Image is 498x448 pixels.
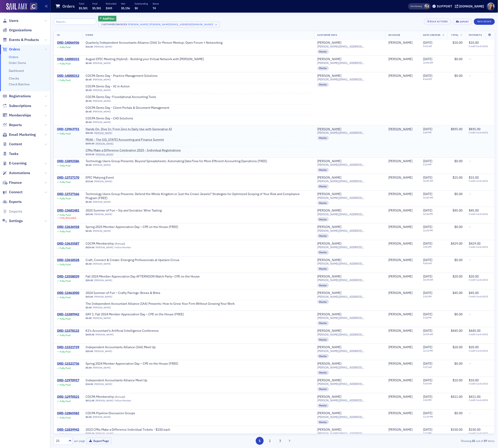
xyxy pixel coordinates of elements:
span: 2023 CPAs Make a Difference Individual Tickets - $150 each [86,428,170,432]
div: ORD-13727170 [57,176,79,180]
a: ORD-13618528 [57,258,79,262]
a: Technology Users Group Presents: Defend the Whole Kingdom or Just the Crown Jewels? Strategies fo... [86,192,311,200]
a: [PERSON_NAME] [93,121,111,124]
a: Content [2,142,22,147]
a: 2024 Summer of Fun – Crafty Pairings: Brews & Bites [86,291,160,295]
span: Automations [9,171,30,175]
span: Email Marketing [9,132,36,137]
a: Exports [2,199,22,204]
a: [PERSON_NAME] [93,366,111,369]
span: Technology Users Group Presents: Beyond Spreadsheets: Automating Data Flow for More Efficient Acc... [86,159,267,163]
a: ORD-13321736 [57,362,79,366]
a: [PERSON_NAME] [388,159,412,163]
a: [PERSON_NAME] [317,395,341,399]
span: E-Learning [9,161,27,166]
a: [PERSON_NAME] [94,383,112,386]
a: [PERSON_NAME] [317,378,341,382]
a: [PERSON_NAME] [93,62,111,65]
a: [PERSON_NAME] [317,258,341,262]
span: PEAK - The Colorado Accounting and Finance Summit [86,138,164,142]
button: [DOMAIN_NAME] [455,5,486,8]
span: Subscriptions [9,103,31,108]
a: [PERSON_NAME] [388,209,412,213]
a: Subscriptions [2,103,31,108]
div: [PERSON_NAME] [388,242,412,246]
a: August EPIC Meeting (Hybrid) - Building your Virtual Network with [PERSON_NAME] [86,57,204,61]
a: Fall 2024 Member Appreciation Day AFTERNOON Watch Party– CPE on the House [86,275,200,279]
a: [PERSON_NAME] [94,213,112,216]
a: [PERSON_NAME] [93,110,111,113]
button: AddFilter [98,16,117,21]
a: [PERSON_NAME] [317,275,341,279]
span: Hands On, Dive In: From Zero to Daily Use with Generative AI [86,127,172,131]
a: COCPA Demo Day -Foundational Accounting Tools [86,95,156,99]
button: 2 [266,437,274,445]
a: View Homepage [27,3,37,11]
a: [PERSON_NAME] [95,399,113,402]
a: ORD-13463050 [57,291,79,295]
a: Organizations [2,28,32,33]
a: [PERSON_NAME] [317,41,341,45]
a: Orders [2,47,20,52]
a: E-Learning [2,161,27,166]
a: ORD-12839942 [57,428,79,432]
a: 2025 Summer of Fun – Sip and Socialize: Wine Tasting [86,209,162,213]
a: The Independent Accountant Alliance (IAA) Presents: How to Grow Your Firm Without Growing Your Work [86,302,235,306]
a: K2’s Accountant’s Artificial Intelligence Conference [86,329,159,333]
a: [PERSON_NAME] [388,127,412,131]
a: Automations [2,171,30,175]
span: Date Created [423,33,441,36]
span: $5,156 [121,6,130,10]
div: ORD-13321739 [57,345,79,349]
img: SailAMX [6,3,27,10]
div: [PERSON_NAME] [388,378,412,382]
span: Finance [9,180,22,185]
a: Users [2,18,18,23]
span: Profile [487,2,495,10]
a: Email Marketing [2,132,36,137]
p: Outstanding [135,2,148,5]
a: [PERSON_NAME] [317,74,341,78]
a: [PERSON_NAME] [388,428,412,432]
span: $5,501 [92,6,101,10]
a: [PERSON_NAME] [317,57,341,61]
button: New Order [474,18,495,25]
img: SailAMX [30,3,37,10]
a: [PERSON_NAME] [388,312,412,316]
a: Finance [2,180,22,185]
span: Pamela Galey-Coleman [424,4,429,9]
a: [PERSON_NAME] [95,246,113,249]
a: Dashboard [9,69,24,73]
span: Independent Accountants Alliance Meet Up [86,378,147,382]
a: CPAs Make a Difference Celebration 2025 - Individual Registrations [86,148,181,152]
a: Memberships [2,113,31,118]
a: COCPA Demo Day - AI in Action [86,84,142,89]
span: DAY 1: Fall 2024 Member Appreciation Day – CPE on the House (FREE) [86,312,184,316]
span: Craft, Connect & Create: Emerging Professionals at Upstairs Circus [86,258,179,262]
a: ORD-14066936 [57,41,79,45]
a: [PERSON_NAME] [317,411,341,415]
a: [PERSON_NAME] [95,153,113,156]
a: ORD-12970917 [57,378,79,382]
span: Add Filter [103,16,115,20]
span: Viewing [411,5,422,8]
a: [PERSON_NAME] [388,362,412,366]
a: ORD-13636928 [57,225,79,229]
a: [PERSON_NAME] [388,225,412,229]
div: [PERSON_NAME] [317,192,341,196]
a: [PERSON_NAME] [317,345,341,349]
a: ORD-13378132 [57,329,79,333]
a: Quarterly Independent Accountants Alliance (IAA) In-Person Meetup: Open Forum + Networking [86,41,222,45]
div: [PERSON_NAME] [317,159,341,163]
span: Items [86,33,93,36]
div: ORD-14000313 [57,74,79,78]
div: [PERSON_NAME] [317,176,341,180]
a: [PERSON_NAME] [388,411,412,415]
a: Imports [2,209,22,214]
